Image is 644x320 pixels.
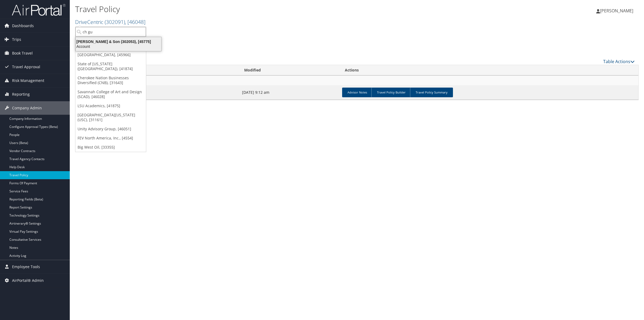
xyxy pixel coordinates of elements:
h1: Travel Policy [75,3,451,15]
a: Advisor Notes [342,88,372,97]
td: [DATE] 9:12 am [239,85,340,100]
a: Travel Policy Summary [410,88,453,97]
div: [PERSON_NAME] & Son (302053), [45775] [72,39,164,44]
input: Search Accounts [75,27,146,37]
span: Trips [12,33,21,46]
div: Account [72,44,164,49]
span: AirPortal® Admin [12,274,44,287]
a: DriveCentric [75,18,145,26]
a: LSU Academics, [41875] [75,101,146,110]
a: Unity Advisory Group, [46051] [75,124,146,134]
span: Risk Management [12,74,44,87]
a: FEV North America, Inc., [4554] [75,134,146,143]
span: [PERSON_NAME] [600,8,633,14]
th: Actions [340,65,638,75]
span: ( 302091 ) [105,18,125,26]
td: DriveCentric [75,75,638,85]
span: , [ 46048 ] [125,18,145,26]
span: Travel Approval [12,60,40,74]
span: Book Travel [12,46,33,60]
span: Employee Tools [12,260,40,274]
a: [GEOGRAPHIC_DATA][US_STATE] (USC), [31161] [75,110,146,124]
a: Table Actions [603,59,635,64]
span: Reporting [12,88,30,101]
a: Savannah College of Art and Design (SCAD), [46028] [75,87,146,101]
a: State of [US_STATE] ([GEOGRAPHIC_DATA]), [41874] [75,59,146,73]
a: Cherokee Nation Businesses Diversified (CNB), [31643] [75,73,146,87]
a: [PERSON_NAME] [596,3,639,19]
a: Big West Oil, [33355] [75,143,146,152]
a: [GEOGRAPHIC_DATA], [45966] [75,50,146,59]
th: Modified: activate to sort column ascending [239,65,340,75]
a: Travel Policy Builder [371,88,411,97]
th: Name: activate to sort column ascending [75,65,239,75]
td: Company Travel Policy (3923) [75,85,239,100]
img: airportal-logo.png [12,3,65,16]
span: Dashboards [12,19,34,33]
span: Company Admin [12,101,42,115]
